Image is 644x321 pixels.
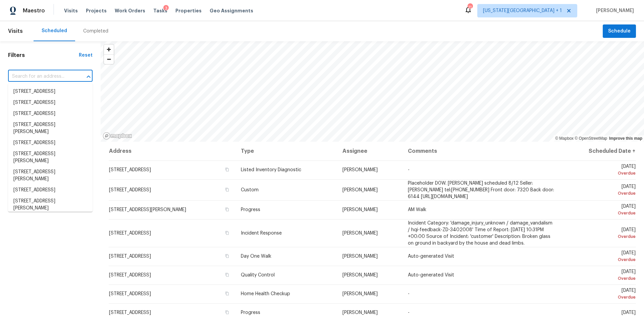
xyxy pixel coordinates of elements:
[8,137,93,148] li: [STREET_ADDRESS]
[109,207,186,212] span: [STREET_ADDRESS][PERSON_NAME]
[566,269,636,282] span: [DATE]
[342,231,378,236] span: [PERSON_NAME]
[566,210,636,216] div: Overdue
[593,7,634,14] span: [PERSON_NAME]
[224,206,230,212] button: Copy Address
[566,170,636,177] div: Overdue
[153,8,167,13] span: Tasks
[603,24,636,38] button: Schedule
[8,167,93,185] li: [STREET_ADDRESS][PERSON_NAME]
[408,181,554,199] span: Placeholder D0W. [PERSON_NAME] scheduled 8/12 Seller: [PERSON_NAME] tel:[PHONE_NUMBER] Front door...
[241,292,290,296] span: Home Health Checkup
[224,230,230,236] button: Copy Address
[109,254,151,259] span: [STREET_ADDRESS]
[8,52,79,59] h1: Filters
[342,254,378,259] span: [PERSON_NAME]
[402,142,561,160] th: Comments
[8,97,93,108] li: [STREET_ADDRESS]
[468,4,472,11] div: 11
[566,204,636,216] span: [DATE]
[109,310,151,315] span: [STREET_ADDRESS]
[241,188,259,192] span: Custom
[8,71,74,82] input: Search for an address...
[104,54,114,64] button: Zoom out
[8,196,93,214] li: [STREET_ADDRESS][PERSON_NAME]
[224,167,230,173] button: Copy Address
[566,164,636,177] span: [DATE]
[224,272,230,278] button: Copy Address
[23,7,45,14] span: Maestro
[566,233,636,240] div: Overdue
[241,168,301,172] span: Listed Inventory Diagnostic
[210,7,253,14] span: Geo Assignments
[408,221,552,246] span: Incident Category: 'damage_injury_unknown / damage_vandalism / hqi-feedback-ZD-3402008' Time of R...
[566,275,636,282] div: Overdue
[8,108,93,119] li: [STREET_ADDRESS]
[342,168,378,172] span: [PERSON_NAME]
[175,7,202,14] span: Properties
[408,273,454,277] span: Auto-generated Visit
[109,231,151,236] span: [STREET_ADDRESS]
[109,142,235,160] th: Address
[622,310,636,315] span: [DATE]
[609,136,642,141] a: Improve this map
[241,254,271,259] span: Day One Walk
[566,190,636,197] div: Overdue
[241,231,282,236] span: Incident Response
[224,309,230,315] button: Copy Address
[483,7,562,14] span: [US_STATE][GEOGRAPHIC_DATA] + 1
[104,45,114,54] button: Zoom in
[342,310,378,315] span: [PERSON_NAME]
[8,86,93,97] li: [STREET_ADDRESS]
[103,132,132,140] a: Mapbox homepage
[109,168,151,172] span: [STREET_ADDRESS]
[566,288,636,301] span: [DATE]
[241,273,275,277] span: Quality Control
[408,310,410,315] span: -
[8,24,23,39] span: Visits
[241,207,260,212] span: Progress
[8,148,93,167] li: [STREET_ADDRESS][PERSON_NAME]
[575,136,607,141] a: OpenStreetMap
[115,7,145,14] span: Work Orders
[86,7,107,14] span: Projects
[566,184,636,197] span: [DATE]
[566,294,636,301] div: Overdue
[8,119,93,137] li: [STREET_ADDRESS][PERSON_NAME]
[235,142,337,160] th: Type
[561,142,636,160] th: Scheduled Date ↑
[79,52,93,59] div: Reset
[342,273,378,277] span: [PERSON_NAME]
[224,291,230,297] button: Copy Address
[109,188,151,192] span: [STREET_ADDRESS]
[83,28,108,35] div: Completed
[8,185,93,196] li: [STREET_ADDRESS]
[224,187,230,193] button: Copy Address
[163,5,169,12] div: 3
[241,310,260,315] span: Progress
[84,72,93,81] button: Close
[224,253,230,259] button: Copy Address
[555,136,574,141] a: Mapbox
[337,142,403,160] th: Assignee
[101,41,644,142] canvas: Map
[608,27,631,36] span: Schedule
[342,207,378,212] span: [PERSON_NAME]
[342,188,378,192] span: [PERSON_NAME]
[408,207,426,212] span: AM Walk
[109,292,151,296] span: [STREET_ADDRESS]
[566,228,636,240] span: [DATE]
[42,27,67,34] div: Scheduled
[408,168,410,172] span: -
[408,254,454,259] span: Auto-generated Visit
[566,256,636,263] div: Overdue
[64,7,78,14] span: Visits
[566,251,636,263] span: [DATE]
[109,273,151,277] span: [STREET_ADDRESS]
[342,292,378,296] span: [PERSON_NAME]
[408,292,410,296] span: -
